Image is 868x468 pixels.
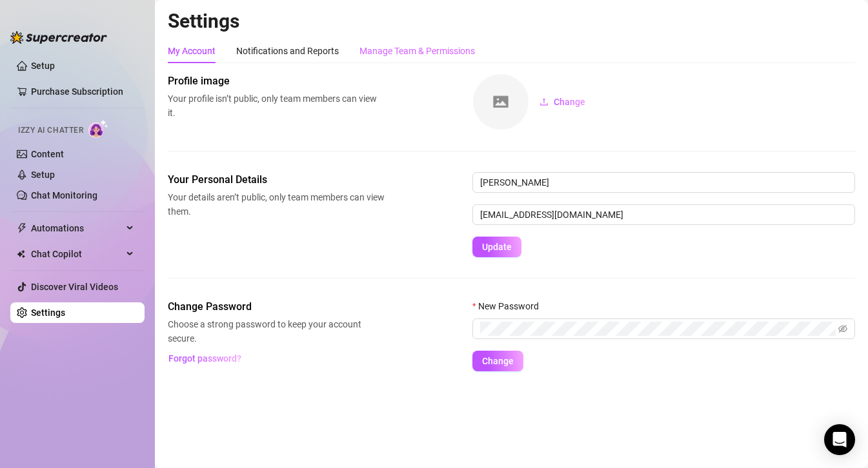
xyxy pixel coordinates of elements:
[31,218,123,239] span: Automations
[168,172,385,188] span: Your Personal Details
[168,44,216,58] div: My Account
[168,190,385,219] span: Your details aren’t public, only team members can view them.
[168,317,385,346] span: Choose a strong password to keep your account secure.
[31,81,134,102] a: Purchase Subscription
[31,149,64,159] a: Content
[17,249,25,258] img: Chat Copilot
[88,119,108,138] img: AI Chatter
[168,299,385,315] span: Change Password
[31,170,55,180] a: Setup
[480,322,836,336] input: New Password
[472,237,521,257] button: Update
[31,190,97,200] a: Chat Monitoring
[168,348,241,369] button: Forgot password?
[31,61,55,71] a: Setup
[31,307,65,318] a: Settings
[529,92,596,112] button: Change
[540,97,549,106] span: upload
[168,92,385,120] span: Your profile isn’t public, only team members can view it.
[168,73,385,89] span: Profile image
[236,44,339,58] div: Notifications and Reports
[482,242,512,252] span: Update
[472,299,547,313] label: New Password
[473,74,529,130] img: square-placeholder.png
[17,223,27,233] span: thunderbolt
[31,244,123,264] span: Chat Copilot
[18,124,83,137] span: Izzy AI Chatter
[824,424,855,455] div: Open Intercom Messenger
[554,97,585,107] span: Change
[359,44,475,58] div: Manage Team & Permissions
[10,31,107,44] img: logo-BBDzfeDw.svg
[472,351,523,371] button: Change
[472,172,855,193] input: Enter name
[168,353,241,364] span: Forgot password?
[168,9,855,34] h2: Settings
[482,356,514,366] span: Change
[472,204,855,225] input: Enter new email
[31,282,118,292] a: Discover Viral Videos
[838,324,847,333] span: eye-invisible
